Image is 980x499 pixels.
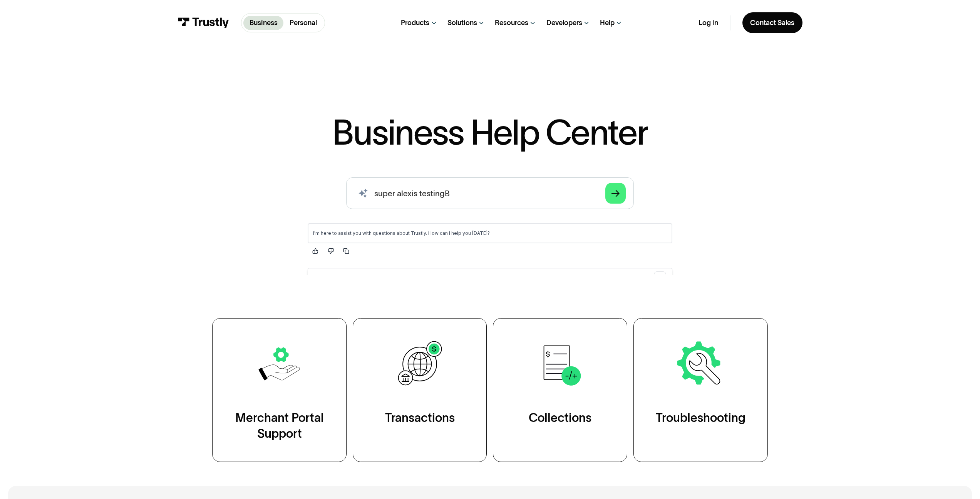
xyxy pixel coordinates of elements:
[6,51,371,70] input: Question box
[656,410,745,426] div: Troubleshooting
[353,318,487,462] a: Transactions
[633,318,768,462] a: Troubleshooting
[346,177,634,209] form: Search
[212,318,347,462] a: Merchant Portal Support
[546,19,582,27] div: Developers
[346,177,634,209] input: search
[352,54,365,67] button: Submit question
[243,16,283,30] a: Business
[290,18,317,28] p: Personal
[600,19,615,27] div: Help
[332,115,648,150] h1: Business Help Center
[750,19,794,27] div: Contact Sales
[495,19,528,27] div: Resources
[401,19,429,27] div: Products
[250,18,278,28] p: Business
[385,410,455,426] div: Transactions
[447,19,477,27] div: Solutions
[529,410,591,426] div: Collections
[493,318,627,462] a: Collections
[233,410,327,442] div: Merchant Portal Support
[178,17,229,28] img: Trustly Logo
[283,16,323,30] a: Personal
[742,12,802,33] a: Contact Sales
[12,13,365,19] p: I'm here to assist you with questions about Trustly. How can I help you [DATE]?
[699,19,718,27] a: Log in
